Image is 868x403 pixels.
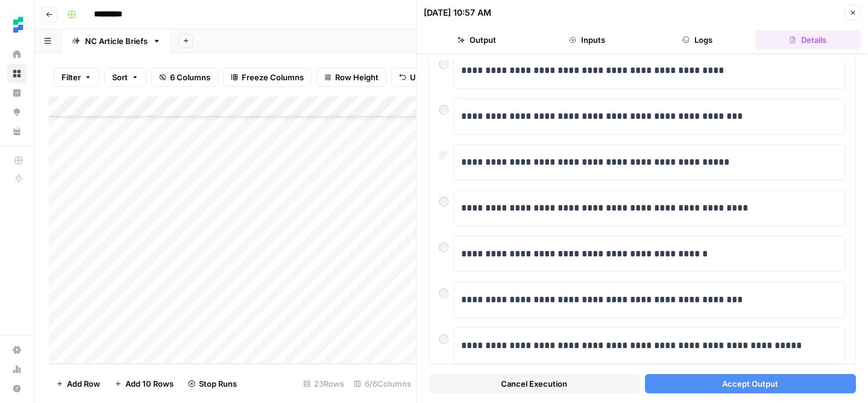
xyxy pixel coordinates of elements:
a: Opportunities [7,103,27,122]
button: Add Row [49,374,107,393]
a: Settings [7,340,27,360]
button: 6 Columns [151,68,218,87]
button: Stop Runs [181,374,244,393]
a: NC Article Briefs [61,29,171,53]
button: Details [755,30,861,49]
button: Help + Support [7,379,27,398]
span: Filter [61,71,81,83]
a: Usage [7,360,27,379]
button: Cancel Execution [429,374,640,393]
button: Workspace: Ten Speed [7,10,27,40]
span: Add 10 Rows [125,378,174,390]
span: Add Row [67,378,100,390]
a: Browse [7,64,27,83]
button: Inputs [534,30,640,49]
button: Filter [54,68,99,87]
span: Cancel Execution [501,378,567,390]
span: Accept Output [722,378,778,390]
button: Sort [104,68,146,87]
button: Row Height [316,68,386,87]
button: Accept Output [645,374,857,393]
div: 23 Rows [298,374,349,393]
span: Freeze Columns [242,71,304,83]
button: Add 10 Rows [107,374,181,393]
a: Home [7,45,27,64]
button: Undo [391,68,438,87]
div: 6/6 Columns [349,374,416,393]
span: Undo [410,71,430,83]
span: Row Height [335,71,379,83]
a: Your Data [7,122,27,141]
span: Sort [112,71,128,83]
button: Output [424,30,529,49]
div: NC Article Briefs [85,35,148,47]
button: Logs [645,30,750,49]
button: Freeze Columns [223,68,312,87]
span: Stop Runs [199,378,237,390]
span: 6 Columns [170,71,210,83]
a: Insights [7,83,27,103]
img: Ten Speed Logo [7,14,29,36]
div: [DATE] 10:57 AM [424,7,491,19]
